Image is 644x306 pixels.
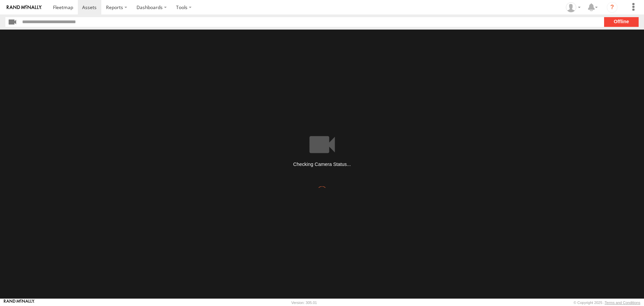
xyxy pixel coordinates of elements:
a: Terms and Conditions [605,301,640,305]
div: Version: 305.01 [291,301,317,305]
div: © Copyright 2025 - [574,301,640,305]
img: rand-logo.svg [7,5,42,10]
div: Calvin Boyken [563,2,583,12]
a: Visit our Website [4,299,35,306]
i: ? [607,2,618,13]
